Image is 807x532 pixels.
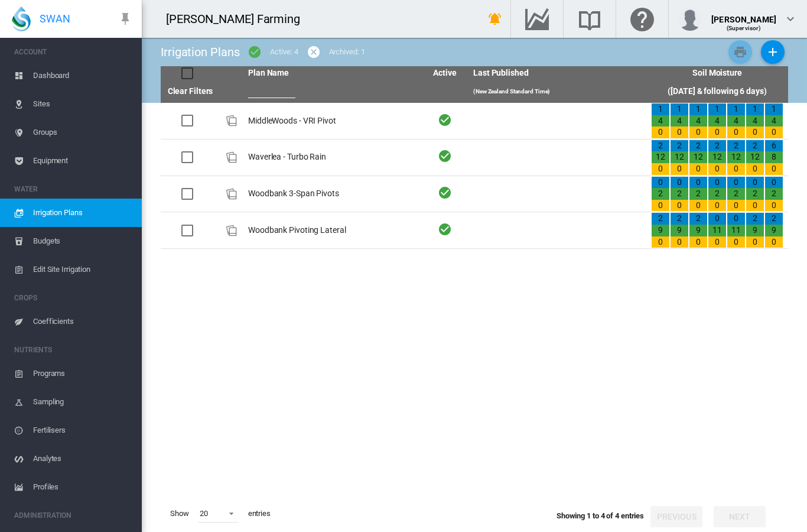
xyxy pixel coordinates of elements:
div: 0 [708,126,726,138]
div: 8 [765,151,783,163]
div: 0 [746,177,764,189]
div: 0 [708,163,726,175]
span: Budgets [33,227,132,255]
div: 0 [708,200,726,212]
th: Last Published [468,66,646,80]
div: 0 [727,126,745,138]
div: 0 [746,163,764,175]
div: 0 [765,163,783,175]
th: Plan Name [243,66,421,80]
div: 1 [689,103,707,115]
div: 12 [689,151,707,163]
div: 12 [746,151,764,163]
div: 2 [689,213,707,225]
img: product-image-placeholder.png [224,223,239,238]
th: Active [421,66,468,80]
div: 0 [652,236,669,248]
div: 11 [727,225,745,236]
img: product-image-placeholder.png [224,113,239,128]
button: Next [714,506,766,527]
div: 2 [727,140,745,152]
div: 0 [652,200,669,212]
div: Active: 4 [270,47,298,57]
div: 0 [727,163,745,175]
span: Showing 1 to 4 of 4 entries [557,511,644,520]
div: 6 [765,140,783,152]
div: Archived: 1 [329,47,365,57]
div: 0 [652,126,669,138]
md-icon: icon-plus [766,45,780,59]
span: Fertilisers [33,416,132,445]
span: ACCOUNT [14,43,132,61]
div: 0 [727,200,745,212]
div: 0 [708,177,726,189]
img: profile.jpg [678,7,702,31]
div: 2 [746,140,764,152]
md-icon: icon-bell-ring [488,12,502,26]
div: 2 [652,188,669,200]
div: 2 [708,188,726,200]
div: 2 [746,213,764,225]
div: 0 [671,236,688,248]
div: 11 [708,225,726,236]
div: 0 [652,163,669,175]
div: 2 [765,213,783,225]
div: 12 [727,151,745,163]
div: 4 [765,115,783,127]
md-icon: icon-cancel [307,45,321,59]
div: 0 [746,200,764,212]
div: 1 [727,103,745,115]
td: 2 12 0 2 12 0 2 12 0 2 12 0 2 12 0 2 12 0 6 8 0 [646,140,788,176]
span: Dashboard [33,61,132,90]
td: MiddleWoods - VRI Pivot [243,103,421,139]
div: 20 [200,509,208,518]
span: NUTRIENTS [14,340,132,359]
button: Add New Plan [761,40,785,64]
span: ADMINISTRATION [14,506,132,525]
md-icon: Go to the Data Hub [523,12,551,26]
img: product-image-placeholder.png [224,150,239,164]
div: 0 [671,177,688,189]
span: entries [243,504,275,524]
span: SWAN [40,11,70,26]
td: 2 9 0 2 9 0 2 9 0 0 11 0 0 11 0 2 9 0 2 9 0 [646,212,788,248]
div: Plan Id: 40160 [224,223,239,238]
span: Equipment [33,147,132,175]
button: Previous [650,506,702,527]
div: 0 [689,126,707,138]
div: 9 [689,225,707,236]
div: 0 [708,213,726,225]
button: icon-bell-ring [483,7,507,31]
md-icon: Search the knowledge base [575,12,604,26]
div: 9 [671,225,688,236]
div: 1 [652,103,669,115]
div: 12 [708,151,726,163]
div: Plan Id: 40158 [224,113,239,128]
div: 0 [671,200,688,212]
div: 2 [671,140,688,152]
div: 1 [671,103,688,115]
div: 0 [727,236,745,248]
th: ([DATE] & following 6 days) [646,80,788,103]
md-icon: icon-pin [118,12,132,26]
span: Irrigation Plans [33,199,132,227]
span: WATER [14,180,132,199]
md-icon: icon-printer [733,45,747,59]
div: 0 [765,200,783,212]
span: Show [165,504,194,524]
div: Irrigation Plans [161,44,239,60]
td: Waverlea - Turbo Rain [243,140,421,176]
div: 0 [689,177,707,189]
div: 9 [765,225,783,236]
md-icon: icon-chevron-down [783,12,798,26]
div: 0 [689,200,707,212]
td: Woodbank Pivoting Lateral [243,212,421,248]
md-icon: icon-checkbox-marked-circle [248,45,262,59]
div: 12 [652,151,669,163]
div: Plan Id: 40162 [224,187,239,201]
div: 0 [689,163,707,175]
div: 2 [689,188,707,200]
div: 0 [727,177,745,189]
div: 2 [746,188,764,200]
div: 0 [765,236,783,248]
